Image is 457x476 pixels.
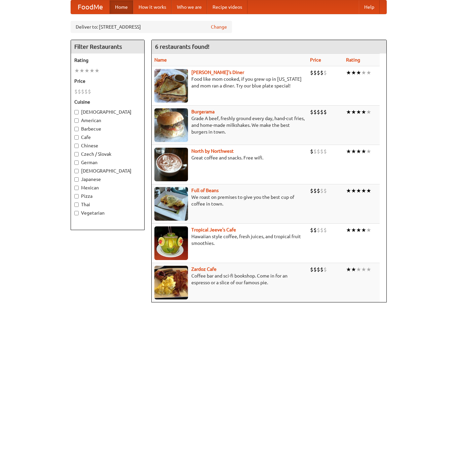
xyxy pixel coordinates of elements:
[191,148,234,154] a: North by Northwest
[310,108,313,116] li: $
[323,187,327,194] li: $
[74,193,141,199] label: Pizza
[317,69,320,76] li: $
[154,69,188,103] img: sallys.jpg
[74,134,141,141] label: Cafe
[71,0,110,14] a: FoodMe
[71,40,144,53] h4: Filter Restaurants
[366,108,371,116] li: ★
[154,233,305,247] p: Hawaiian style coffee, fresh juices, and tropical fruit smoothies.
[313,108,317,116] li: $
[356,266,361,273] li: ★
[74,201,141,208] label: Thai
[74,177,79,182] input: Japanese
[74,117,141,124] label: American
[320,226,323,234] li: $
[154,57,167,63] a: Name
[313,69,317,76] li: $
[211,24,227,30] a: Change
[346,266,351,273] li: ★
[155,43,210,50] ng-pluralize: 6 restaurants found!
[133,0,172,14] a: How it works
[191,109,215,114] a: Burgerama
[81,88,84,95] li: $
[88,88,91,95] li: $
[74,168,141,174] label: [DEMOGRAPHIC_DATA]
[323,108,327,116] li: $
[154,154,305,161] p: Great coffee and snacks. Free wifi.
[346,187,351,194] li: ★
[74,169,79,173] input: [DEMOGRAPHIC_DATA]
[320,148,323,155] li: $
[78,88,81,95] li: $
[191,266,217,272] b: Zardoz Cafe
[361,226,366,234] li: ★
[361,148,366,155] li: ★
[74,57,141,64] h5: Rating
[74,125,141,132] label: Barbecue
[74,210,141,216] label: Vegetarian
[74,211,79,215] input: Vegetarian
[366,266,371,273] li: ★
[317,226,320,234] li: $
[191,70,244,75] a: [PERSON_NAME]'s Diner
[74,144,79,148] input: Chinese
[356,187,361,194] li: ★
[351,226,356,234] li: ★
[356,226,361,234] li: ★
[313,226,317,234] li: $
[310,187,313,194] li: $
[191,227,236,232] a: Tropical Jeeve's Cafe
[74,127,79,131] input: Barbecue
[310,57,321,63] a: Price
[361,108,366,116] li: ★
[74,160,79,165] input: German
[323,148,327,155] li: $
[74,78,141,84] h5: Price
[366,187,371,194] li: ★
[191,188,219,193] a: Full of Beans
[74,135,79,140] input: Cafe
[351,148,356,155] li: ★
[207,0,247,14] a: Recipe videos
[74,184,141,191] label: Mexican
[84,67,89,74] li: ★
[154,187,188,221] img: beans.jpg
[79,67,84,74] li: ★
[361,266,366,273] li: ★
[317,187,320,194] li: $
[74,118,79,123] input: American
[89,67,94,74] li: ★
[84,88,88,95] li: $
[74,194,79,198] input: Pizza
[346,148,351,155] li: ★
[310,148,313,155] li: $
[154,194,305,207] p: We roast on premises to give you the best cup of coffee in town.
[94,67,100,74] li: ★
[74,159,141,166] label: German
[361,69,366,76] li: ★
[366,148,371,155] li: ★
[110,0,133,14] a: Home
[74,109,141,115] label: [DEMOGRAPHIC_DATA]
[74,110,79,114] input: [DEMOGRAPHIC_DATA]
[154,108,188,142] img: burgerama.jpg
[154,115,305,135] p: Grade A beef, freshly ground every day, hand-cut fries, and home-made milkshakes. We make the bes...
[346,69,351,76] li: ★
[317,266,320,273] li: $
[74,176,141,183] label: Japanese
[351,69,356,76] li: ★
[172,0,207,14] a: Who we are
[320,108,323,116] li: $
[317,148,320,155] li: $
[313,148,317,155] li: $
[74,152,79,156] input: Czech / Slovak
[359,0,380,14] a: Help
[154,148,188,181] img: north.jpg
[310,69,313,76] li: $
[71,21,232,33] div: Deliver to: [STREET_ADDRESS]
